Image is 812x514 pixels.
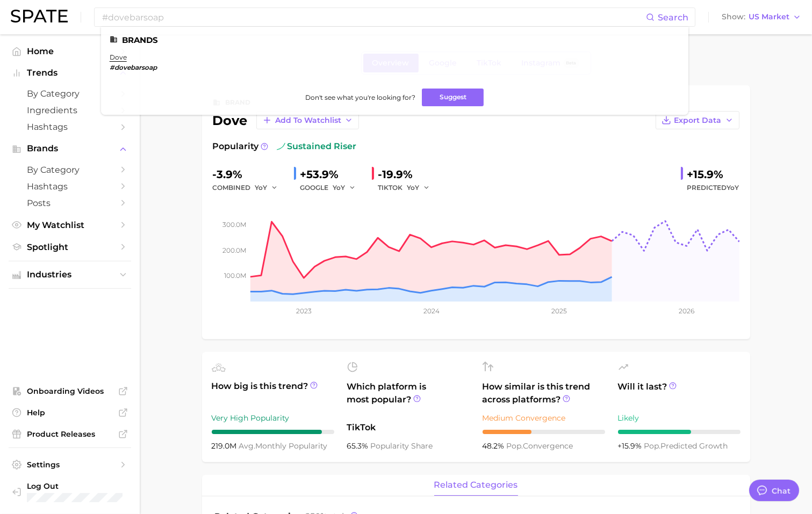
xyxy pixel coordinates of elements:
[239,441,256,451] abbr: average
[300,181,363,194] div: GOOGLE
[275,116,341,125] span: Add to Watchlist
[27,242,113,252] span: Spotlight
[296,307,311,315] tspan: 2023
[277,140,357,153] span: sustained riser
[644,441,661,451] abbr: popularity index
[9,217,131,233] a: My Watchlist
[687,181,739,194] span: Predicted
[27,89,113,99] span: by Category
[27,408,113,417] span: Help
[9,141,131,157] button: Brands
[27,481,136,491] span: Log Out
[9,239,131,255] a: Spotlight
[300,166,363,183] div: +53.9%
[212,441,239,451] span: 219.0m
[422,89,484,106] button: Suggest
[507,441,523,451] abbr: popularity index
[618,380,741,406] span: Will it last?
[305,93,415,101] span: Don't see what you're looking for?
[333,183,346,192] span: YoY
[9,405,131,421] a: Help
[110,35,680,45] li: Brands
[9,195,131,211] a: Posts
[27,46,113,56] span: Home
[27,181,113,192] span: Hashtags
[9,85,131,102] a: by Category
[618,441,644,451] span: +15.9%
[213,181,285,194] div: combined
[9,65,131,81] button: Trends
[27,386,113,396] span: Onboarding Videos
[644,441,728,451] span: predicted growth
[749,14,789,20] span: US Market
[378,166,437,183] div: -19.9%
[27,198,113,208] span: Posts
[11,10,68,23] img: SPATE
[9,161,131,178] a: by Category
[9,383,131,399] a: Onboarding Videos
[9,43,131,60] a: Home
[213,140,259,153] span: Popularity
[687,166,739,183] div: +15.9%
[9,267,131,283] button: Industries
[378,181,437,194] div: TIKTOK
[27,68,113,78] span: Trends
[27,144,113,153] span: Brands
[679,307,694,315] tspan: 2026
[9,119,131,135] a: Hashtags
[9,426,131,442] a: Product Releases
[551,307,567,315] tspan: 2025
[407,183,420,192] span: YoY
[110,53,127,61] a: dove
[483,430,605,434] div: 4 / 10
[658,12,688,23] span: Search
[483,380,605,406] span: How similar is this trend across platforms?
[213,111,359,129] div: dove
[618,412,741,424] div: Likely
[656,111,739,129] button: Export Data
[9,102,131,119] a: Ingredients
[674,116,722,125] span: Export Data
[212,430,334,434] div: 9 / 10
[256,111,359,129] button: Add to Watchlist
[722,14,745,20] span: Show
[483,412,605,424] div: Medium Convergence
[347,421,470,434] span: TikTok
[618,430,741,434] div: 6 / 10
[719,10,804,24] button: ShowUS Market
[110,63,157,71] em: #dovebarsoap
[27,122,113,132] span: Hashtags
[277,142,285,151] img: sustained riser
[407,181,430,194] button: YoY
[727,183,739,192] span: YoY
[9,178,131,195] a: Hashtags
[434,480,518,490] span: related categories
[347,441,371,451] span: 65.3%
[255,183,268,192] span: YoY
[9,478,131,505] a: Log out. Currently logged in with e-mail kerianne.adler@unilever.com.
[507,441,573,451] span: convergence
[255,181,278,194] button: YoY
[239,441,328,451] span: monthly popularity
[347,380,470,416] span: Which platform is most popular?
[371,441,433,451] span: popularity share
[212,412,334,424] div: Very High Popularity
[27,270,113,280] span: Industries
[333,181,356,194] button: YoY
[213,166,285,183] div: -3.9%
[101,8,646,26] input: Search here for a brand, industry, or ingredient
[27,460,113,469] span: Settings
[483,441,507,451] span: 48.2%
[27,105,113,115] span: Ingredients
[9,457,131,473] a: Settings
[27,165,113,175] span: by Category
[212,380,334,406] span: How big is this trend?
[27,429,113,439] span: Product Releases
[423,307,439,315] tspan: 2024
[27,220,113,230] span: My Watchlist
